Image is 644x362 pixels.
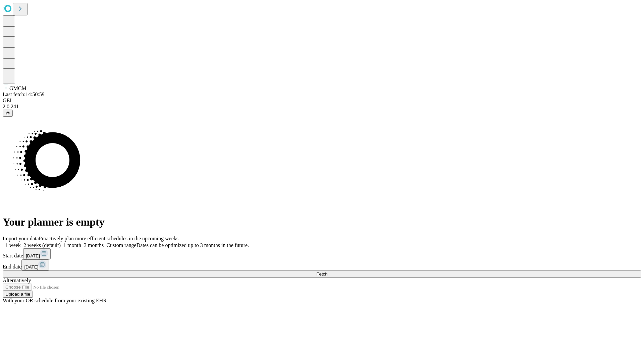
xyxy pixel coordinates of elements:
[137,242,249,248] span: Dates can be optimized up to 3 months in the future.
[3,98,641,104] div: GEI
[23,242,61,248] span: 2 weeks (default)
[3,259,641,270] div: End date
[26,253,40,258] span: [DATE]
[3,270,641,278] button: Fetch
[3,278,31,283] span: Alternatively
[3,291,33,298] button: Upload a file
[9,85,26,91] span: GMCM
[3,92,45,97] span: Last fetch: 14:50:59
[23,248,51,259] button: [DATE]
[3,236,39,241] span: Import your data
[106,242,136,248] span: Custom range
[316,271,327,277] span: Fetch
[21,259,49,270] button: [DATE]
[3,248,641,259] div: Start date
[84,242,104,248] span: 3 months
[3,216,641,228] h1: Your planner is empty
[63,242,81,248] span: 1 month
[39,236,180,241] span: Proactively plan more efficient schedules in the upcoming weeks.
[5,111,10,116] span: @
[5,242,21,248] span: 1 week
[3,110,13,117] button: @
[24,264,38,269] span: [DATE]
[3,104,641,110] div: 2.0.241
[3,298,107,303] span: With your OR schedule from your existing EHR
